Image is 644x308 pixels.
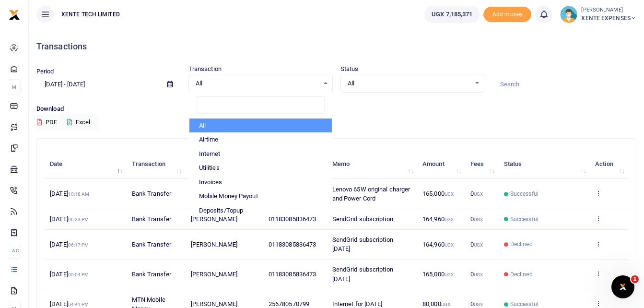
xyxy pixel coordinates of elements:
iframe: Intercom live chat [611,275,634,298]
li: Mobile Money Payout [189,189,332,203]
span: 165,000 [422,271,454,278]
span: Bank Transfer [132,190,171,197]
span: Add money [483,7,531,23]
span: [DATE] [50,300,89,308]
li: Deposits/Topup [189,203,332,218]
span: 01183085836473 [269,215,316,223]
span: 1 [631,275,639,283]
label: Period [36,67,54,76]
small: UGX [474,302,483,307]
th: Fees: activate to sort column ascending [465,149,499,179]
li: Utilities [189,161,332,175]
a: UGX 7,185,371 [424,6,480,23]
small: 04:41 PM [68,302,89,307]
button: PDF [36,114,58,130]
th: Transaction: activate to sort column ascending [127,149,186,179]
small: [PERSON_NAME] [581,6,636,14]
span: [PERSON_NAME] [191,271,237,278]
span: 80,000 [422,300,450,308]
small: UGX [474,242,483,248]
th: Date: activate to sort column descending [45,149,127,179]
span: XENTE EXPENSES [581,14,636,23]
li: M [8,79,21,95]
span: [PERSON_NAME] [191,215,237,223]
span: 01183085836473 [269,241,316,248]
span: 0 [470,190,483,197]
small: UGX [445,191,454,197]
span: Lenovo 65W original charger and Power Cord [332,186,410,202]
button: Excel [59,114,98,130]
p: Download [36,104,636,114]
small: UGX [445,217,454,222]
span: 164,960 [422,215,454,223]
img: logo-small [9,9,20,21]
li: Invoices [189,175,332,190]
span: 165,000 [422,190,454,197]
span: SendGrid subscription [DATE] [332,266,393,283]
span: [DATE] [50,241,89,248]
label: Transaction [188,64,222,74]
img: profile-user [560,6,577,23]
span: 0 [470,300,483,308]
small: UGX [474,191,483,197]
a: Add money [483,10,531,17]
li: Ac [8,243,21,259]
li: Airtime [189,132,332,147]
th: Status: activate to sort column ascending [499,149,590,179]
span: Successful [510,190,539,198]
span: [PERSON_NAME] [191,241,237,248]
a: profile-user [PERSON_NAME] XENTE EXPENSES [560,6,636,23]
th: Memo: activate to sort column ascending [327,149,417,179]
small: UGX [474,217,483,222]
li: Toup your wallet [483,7,531,23]
small: 05:04 PM [68,272,89,277]
small: UGX [441,302,450,307]
small: UGX [445,272,454,277]
span: Declined [510,240,533,249]
span: 01183085836473 [269,271,316,278]
span: Bank Transfer [132,271,171,278]
span: [DATE] [50,215,89,223]
th: Amount: activate to sort column ascending [417,149,465,179]
h4: Transactions [36,41,636,52]
span: [DATE] [50,271,89,278]
span: 164,960 [422,241,454,248]
th: Action: activate to sort column ascending [590,149,628,179]
span: All [348,79,471,88]
span: Successful [510,215,539,224]
th: Name: activate to sort column ascending [185,149,263,179]
span: 0 [470,241,483,248]
small: UGX [474,272,483,277]
small: UGX [445,242,454,248]
span: 0 [470,271,483,278]
a: logo-small logo-large logo-large [9,11,20,18]
span: XENTE TECH LIMITED [58,10,124,19]
input: Search [492,76,636,93]
small: 10:18 AM [68,191,90,197]
span: [DATE] [50,190,89,197]
span: UGX 7,185,371 [432,10,472,19]
span: 0 [470,215,483,223]
small: 06:17 PM [68,242,89,248]
span: SendGrid subscription [DATE] [332,236,393,253]
span: [PERSON_NAME] [191,300,237,308]
span: SendGrid subscription [332,215,393,223]
span: Bank Transfer [132,241,171,248]
li: All [189,118,332,133]
span: Bank Transfer [132,215,171,223]
input: select period [36,76,160,93]
small: 06:23 PM [68,217,89,222]
span: Declined [510,270,533,279]
span: All [196,79,319,88]
label: Status [340,64,359,74]
li: Internet [189,147,332,161]
li: Wallet ballance [421,6,483,23]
